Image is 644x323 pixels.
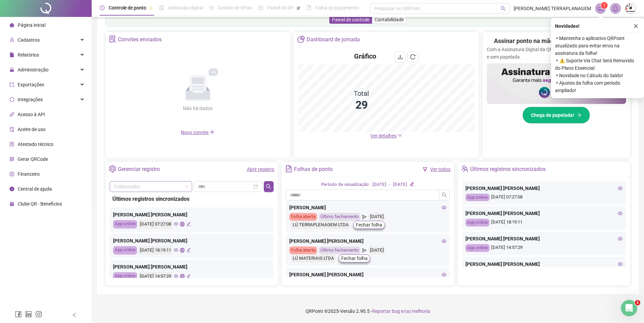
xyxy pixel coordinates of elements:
[555,79,640,94] span: ⚬ Ajustes da folha com período ampliado!
[555,22,579,30] span: Novidades !
[10,186,14,191] span: info-circle
[442,272,446,277] span: eye
[25,311,32,318] span: linkedin
[181,130,215,135] span: Novo convite
[10,201,14,206] span: gift
[398,54,403,60] span: download
[354,51,376,61] h4: Gráfico
[618,186,623,191] span: eye
[180,248,184,252] span: global
[174,274,178,278] span: eye
[372,181,386,188] div: [DATE]
[167,105,229,112] div: Não há dados
[18,52,39,58] span: Relatórios
[139,220,172,229] div: [DATE] 07:27:08
[118,34,162,45] div: Convites enviados
[18,22,45,28] span: Página inicial
[362,246,367,254] span: send
[603,3,606,8] span: 1
[18,186,52,192] span: Central de ajuda
[109,5,146,10] span: Controle de ponto
[209,129,215,135] span: plus
[10,97,14,102] span: sync
[398,133,402,138] span: down
[465,219,490,227] div: App online
[294,164,333,175] div: Folhas de ponto
[10,156,14,161] span: qrcode
[465,235,623,242] div: [PERSON_NAME] [PERSON_NAME]
[442,239,446,243] span: eye
[289,237,446,245] div: [PERSON_NAME] [PERSON_NAME]
[618,262,623,266] span: eye
[100,5,105,10] span: clock-circle
[113,211,270,218] div: [PERSON_NAME] [PERSON_NAME]
[35,311,42,318] span: instagram
[113,220,137,229] div: App online
[266,184,271,189] span: search
[15,311,22,318] span: facebook
[18,67,49,72] span: Administração
[522,107,590,124] button: Chega de papelada!
[555,72,640,79] span: ⚬ Novidade no Cálculo do Saldo!
[174,222,178,226] span: eye
[285,165,292,172] span: file-text
[514,5,591,12] span: [PERSON_NAME] TERRAPLANAGEM
[10,112,14,116] span: api
[555,35,640,57] span: ⚬ Mantenha o aplicativo QRPoint atualizado para evitar erros na assinatura da folha!
[353,221,385,229] button: Fechar folha
[168,5,203,10] span: Admissão digital
[109,165,116,172] span: setting
[494,36,619,46] h2: Assinar ponto na mão? Isso ficou no passado!
[372,308,430,314] span: Reportar bug e/ou melhoria
[465,185,623,192] div: [PERSON_NAME] [PERSON_NAME]
[423,167,427,172] span: filter
[319,213,361,221] div: Último fechamento
[18,127,45,132] span: Aceite de uso
[247,167,274,172] a: Abrir registro
[174,248,178,252] span: eye
[341,255,368,262] span: Fechar folha
[18,171,40,177] span: Financeiro
[393,181,407,188] div: [DATE]
[332,17,369,22] span: Painel de controle
[465,210,623,217] div: [PERSON_NAME] [PERSON_NAME]
[555,57,640,72] span: ⚬ ⚠️ Suporte Via Chat Será Removido do Plano Essencial
[577,113,582,117] span: arrow-right
[113,272,137,281] div: App online
[297,36,305,43] span: pie-chart
[10,142,14,146] span: solution
[307,5,311,10] span: book
[180,274,184,278] span: global
[461,165,468,172] span: team
[10,127,14,131] span: audit
[601,2,608,9] sup: 1
[92,299,644,323] footer: QRPoint © 2025 - 2.90.5 -
[635,300,640,305] span: 1
[612,5,619,12] span: bell
[625,3,636,14] img: 52531
[186,222,191,226] span: edit
[139,272,172,281] div: [DATE] 14:57:29
[289,213,317,221] div: Folha aberta
[307,34,360,45] div: Dashboard de jornada
[410,54,416,60] span: reload
[296,6,300,10] span: pushpin
[338,254,370,262] button: Fechar folha
[442,205,446,210] span: eye
[18,112,45,117] span: Acesso à API
[186,248,191,252] span: edit
[487,46,626,61] p: Com a Assinatura Digital da QR, sua gestão fica mais ágil, segura e sem papelada.
[267,5,294,10] span: Painel do DP
[18,156,48,162] span: Gerar QRCode
[618,211,623,216] span: eye
[501,6,506,11] span: search
[368,213,386,221] div: [DATE]
[180,222,184,226] span: global
[186,274,191,278] span: edit
[633,24,638,28] span: close
[430,167,450,172] a: Ver todos
[10,22,14,27] span: home
[389,181,390,188] div: -
[618,236,623,241] span: eye
[159,5,164,10] span: file-done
